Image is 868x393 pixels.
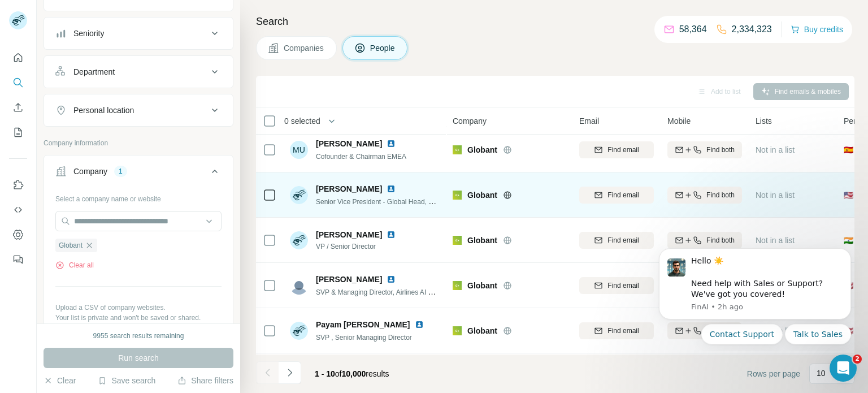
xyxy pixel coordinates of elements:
span: [PERSON_NAME] [316,274,382,285]
span: Lists [756,115,772,127]
span: Rows per page [747,368,800,379]
button: Find both [667,141,742,158]
h4: Search [256,14,854,29]
span: VP / Senior Director [316,241,400,252]
div: MU [290,141,308,159]
button: Find email [579,322,654,339]
span: 🇺🇸 [844,189,853,201]
button: Dashboard [9,224,27,245]
span: Find both [706,190,735,200]
div: Department [73,66,115,77]
div: 9955 search results remaining [93,331,184,341]
button: Buy credits [791,21,843,37]
span: Find both [706,235,735,245]
span: People [370,42,396,54]
img: Avatar [290,277,308,295]
span: 1 - 10 [315,369,335,378]
span: Globant [467,235,497,246]
img: LinkedIn logo [387,230,396,239]
button: Find email [579,277,654,294]
span: Company [453,115,487,127]
img: LinkedIn logo [387,275,396,284]
button: Quick start [9,47,27,68]
div: Seniority [73,28,104,39]
button: Find both [667,232,742,249]
span: Find email [607,280,639,291]
button: Department [44,58,233,85]
button: Find email [579,141,654,158]
span: Not in a list [756,191,795,200]
span: Find email [607,145,639,155]
span: Cofounder & Chairman EMEA [316,153,406,161]
button: My lists [9,122,27,142]
span: of [335,369,342,378]
span: Senior Vice President - Global Head, Salesforce Studio [316,197,481,206]
p: 10 [817,368,826,379]
p: Upload a CSV of company websites. [55,303,222,313]
span: Not in a list [756,145,795,154]
img: LinkedIn logo [415,320,424,329]
span: Find email [607,190,639,200]
button: Seniority [44,20,233,47]
img: Logo of Globant [453,326,462,335]
p: Company information [44,138,233,148]
span: Globant [467,189,497,201]
button: Personal location [44,97,233,124]
div: Company [73,166,107,177]
button: Find both [667,187,742,204]
span: 0 selected [284,115,320,127]
div: Select a company name or website [55,189,222,204]
div: Personal location [73,105,134,116]
p: 58,364 [679,23,707,36]
button: Use Surfe API [9,200,27,220]
span: Globant [59,240,83,251]
iframe: Intercom live chat [830,355,857,382]
span: 2 [853,355,862,364]
span: Globant [467,280,497,291]
button: Share filters [177,375,233,386]
button: Clear [44,375,76,386]
img: Logo of Globant [453,191,462,200]
button: Search [9,72,27,93]
img: Avatar [290,322,308,340]
button: Find email [579,187,654,204]
span: Find both [706,145,735,155]
span: Find email [607,235,639,245]
span: Not in a list [756,236,795,245]
button: Enrich CSV [9,97,27,118]
img: LinkedIn logo [387,139,396,148]
button: Company1 [44,158,233,189]
span: Globant [467,144,497,156]
p: Your list is private and won't be saved or shared. [55,313,222,323]
span: Mobile [667,115,691,127]
span: Email [579,115,599,127]
span: Find email [607,326,639,336]
span: 10,000 [342,369,366,378]
img: LinkedIn logo [387,184,396,193]
div: 1 [114,166,127,176]
button: Use Surfe on LinkedIn [9,175,27,195]
img: Avatar [290,231,308,249]
img: Logo of Globant [453,236,462,245]
span: [PERSON_NAME] [316,138,382,149]
span: 🇮🇳 [844,235,853,246]
iframe: Intercom notifications message [642,239,868,351]
span: [PERSON_NAME] [316,183,382,195]
span: SVP & Managing Director, Airlines AI Studio [316,287,448,296]
span: results [315,369,389,378]
span: 🇪🇸 [844,144,853,156]
button: Navigate to next page [279,361,301,384]
span: Companies [284,42,325,54]
img: Logo of Globant [453,145,462,154]
img: Avatar [290,186,308,204]
p: 2,334,323 [732,23,772,36]
button: Save search [98,375,155,386]
button: Clear all [55,260,94,270]
span: Payam [PERSON_NAME] [316,319,410,330]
